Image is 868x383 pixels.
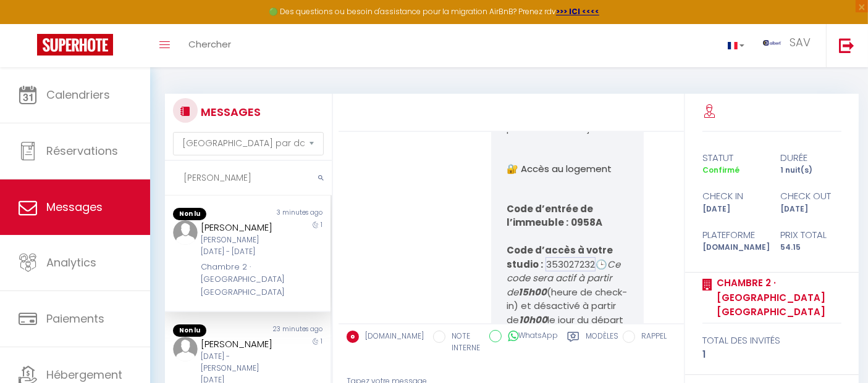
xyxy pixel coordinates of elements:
div: 3 minutes ago [248,208,331,220]
span: Réservations [46,143,118,159]
div: Plateforme [694,228,772,242]
span: Confirmé [702,165,739,175]
label: WhatsApp [502,330,558,344]
a: Chambre 2 · [GEOGRAPHIC_DATA] [GEOGRAPHIC_DATA] [712,276,841,319]
span: Calendriers [46,87,110,102]
b: 10h00 [519,313,547,326]
div: [PERSON_NAME] [201,337,281,352]
b: Code d’entrée de l’immeuble : [507,202,595,229]
div: Prix total [772,228,849,242]
a: >>> ICI <<<< [556,6,599,17]
div: Chambre 2 · [GEOGRAPHIC_DATA] [GEOGRAPHIC_DATA] [201,261,281,299]
input: Rechercher un mot clé [165,161,332,196]
h3: 🔐 Accès au logement [507,163,628,175]
div: [DATE] [694,204,772,215]
div: [DATE] [772,204,849,215]
label: Modèles [586,331,618,356]
div: check out [772,189,849,204]
span: Non lu [173,208,206,220]
img: ... [173,220,198,245]
div: [PERSON_NAME] [201,220,281,235]
span: 1 [321,337,322,346]
img: logout [839,38,854,53]
img: Super Booking [37,34,113,56]
div: [DOMAIN_NAME] [694,242,772,253]
div: [PERSON_NAME][DATE] - [DATE] [201,234,281,258]
span: Non lu [173,324,206,337]
div: 1 [702,347,841,362]
span: Chercher [188,38,231,51]
code: 353027232 [546,257,596,271]
label: RAPPEL [635,331,667,344]
b: Code d’accès à votre studio : [507,244,615,271]
a: ... SAV [754,24,826,67]
div: durée [772,150,849,165]
div: 1 nuit(s) [772,165,849,176]
label: [DOMAIN_NAME] [359,331,424,344]
em: Ce code sera actif à partir de [507,258,623,299]
li: 🕒 (heure de check-in) et désactivé à partir de le jour du départ (heure de check-out) [507,244,628,341]
div: check in [694,189,772,204]
img: ... [173,337,198,361]
div: 23 minutes ago [248,324,331,337]
label: NOTE INTERNE [445,331,480,354]
span: 1 [321,220,322,229]
b: 15h00 [518,286,547,299]
strong: 0958A [571,216,602,229]
span: Analytics [46,255,96,270]
div: statut [694,150,772,165]
span: Messages [46,199,103,215]
span: Hébergement [46,367,122,382]
div: total des invités [702,333,841,348]
span: SAV [790,35,811,50]
span: Paiements [46,311,104,326]
div: 54.15 [772,242,849,253]
img: ... [763,40,782,46]
h3: MESSAGES [198,98,261,126]
a: Chercher [179,24,240,67]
